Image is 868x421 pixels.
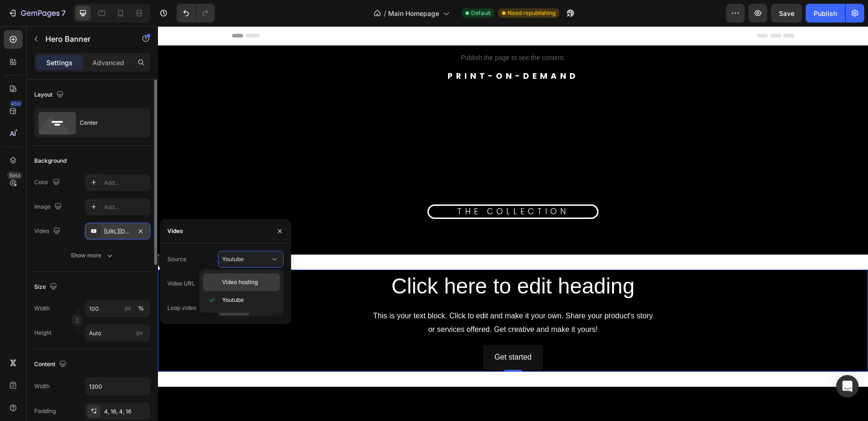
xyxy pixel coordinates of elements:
span: Youtube [222,296,244,304]
div: [URL][DOMAIN_NAME] [104,227,131,236]
button: 7 [4,4,70,23]
span: Youtube [222,256,244,263]
div: Video [167,227,183,235]
div: Layout [34,89,66,101]
label: Width [34,304,50,313]
span: Main Homepage [388,8,439,18]
h2: Click here to edit heading [82,245,629,275]
div: px [125,304,131,313]
div: Width [34,382,50,391]
input: px [85,324,150,341]
div: Open Intercom Messenger [836,375,859,398]
span: Default [471,9,491,17]
div: This is your text block. Click to edit and make it your own. Share your product's story or servic... [82,282,629,311]
div: Content [34,358,68,371]
div: Video [34,225,62,238]
div: Color [34,176,62,189]
a: THE COLLECTION [269,178,441,193]
input: Auto [85,378,150,395]
span: Need republishing [508,9,555,17]
span: Save [779,9,794,17]
div: Video URL [167,279,195,288]
div: Beta [7,172,22,179]
div: Image [34,201,64,213]
input: px% [85,300,150,317]
div: Show more [71,251,114,260]
span: Video hosting [222,278,258,286]
div: Add... [104,179,148,187]
iframe: Design area [158,26,868,421]
div: Background [34,157,67,165]
span: PRINT-ON-DEMAND [290,44,421,55]
span: px [136,329,143,336]
div: Publish [814,8,837,18]
button: px [135,303,147,314]
div: Loop video [167,304,196,312]
p: 7 [61,8,66,19]
div: Undo/Redo [177,4,215,23]
span: THE COLLECTION [299,180,411,191]
button: % [122,303,134,314]
div: Source [167,255,187,263]
label: Height [34,329,52,337]
div: Padding [34,407,56,415]
button: Get started [325,319,385,344]
div: Get started [337,324,374,338]
div: % [138,304,144,313]
span: / [384,8,386,18]
button: Save [771,4,802,23]
button: Youtube [218,251,284,268]
button: Publish [806,4,845,23]
div: Add... [104,203,148,211]
div: Center [80,112,137,134]
p: Advanced [92,58,124,68]
button: Show more [34,247,150,264]
p: Hero Banner [45,33,125,45]
p: Settings [46,58,73,68]
div: Size [34,281,59,293]
div: 4, 16, 4, 16 [104,407,148,416]
div: Hero Banner [12,230,49,239]
div: 450 [9,100,22,107]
